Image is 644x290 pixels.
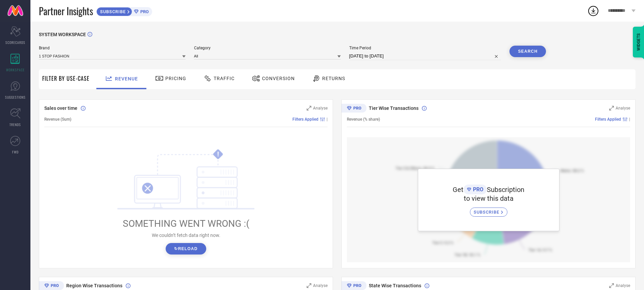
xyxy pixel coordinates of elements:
[307,106,311,111] svg: Zoom
[115,76,138,81] span: Revenue
[9,122,21,127] span: TRENDS
[629,117,630,122] span: |
[39,32,86,37] span: SYSTEM WORKSPACE
[96,5,152,16] a: SUBSCRIBEPRO
[369,105,419,111] span: Tier Wise Transactions
[464,194,514,202] span: to view this data
[595,117,621,122] span: Filters Applied
[616,283,630,288] span: Analyse
[262,76,295,81] span: Conversion
[609,106,614,111] svg: Zoom
[139,9,149,14] span: PRO
[349,46,501,50] span: Time Period
[327,117,328,122] span: |
[616,106,630,111] span: Analyse
[214,76,235,81] span: Traffic
[474,210,501,215] span: SUBSCRIBE
[152,233,220,238] span: We couldn’t fetch data right now.
[292,117,318,122] span: Filters Applied
[453,186,463,194] span: Get
[471,186,483,193] span: PRO
[341,104,366,114] div: Premium
[349,52,501,60] input: Select time period
[509,46,546,57] button: Search
[194,46,341,50] span: Category
[39,46,186,50] span: Brand
[322,76,345,81] span: Returns
[97,9,127,14] span: SUBSCRIBE
[313,283,328,288] span: Analyse
[42,74,90,82] span: Filter By Use-Case
[313,106,328,111] span: Analyse
[5,95,26,100] span: SUGGESTIONS
[487,186,524,194] span: Subscription
[347,117,380,122] span: Revenue (% share)
[166,243,206,255] button: ↻Reload
[12,149,19,154] span: FWD
[609,283,614,288] svg: Zoom
[44,105,77,111] span: Sales over time
[44,117,71,122] span: Revenue (Sum)
[39,4,93,18] span: Partner Insights
[123,218,249,229] span: SOMETHING WENT WRONG :(
[165,76,186,81] span: Pricing
[6,67,25,72] span: WORKSPACE
[5,40,25,45] span: SCORECARDS
[307,283,311,288] svg: Zoom
[470,202,507,217] a: SUBSCRIBE
[587,5,599,17] div: Open download list
[217,150,219,158] tspan: !
[66,283,122,288] span: Region Wise Transactions
[369,283,421,288] span: State Wise Transactions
